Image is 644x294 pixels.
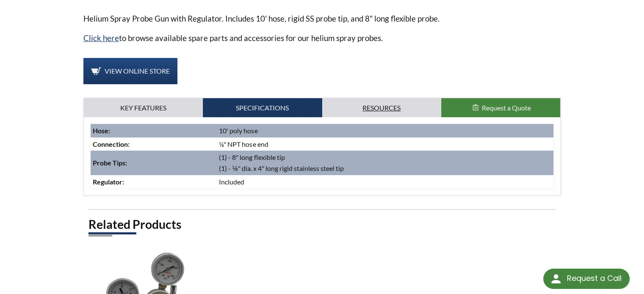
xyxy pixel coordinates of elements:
[322,98,441,118] a: Resources
[93,159,127,167] strong: Probe Tips:
[83,12,561,25] p: Helium Spray Probe Gun with Regulator. Includes 10' hose, rigid SS probe tip, and 8" long flexibl...
[83,33,119,43] a: Click here
[217,124,553,137] td: 10' poly hose
[217,151,553,175] td: (1) - 8" long flexible tip (1) - ⅛" dia. x 4" long rigid stainless steel tip
[217,175,553,189] td: Included
[93,178,124,186] strong: Regulator:
[105,67,170,75] span: View Online Store
[84,98,203,118] a: Key Features
[93,140,130,148] strong: Connection:
[83,58,177,84] a: View Online Store
[543,269,630,289] div: Request a Call
[88,217,556,232] h2: Related Products
[482,104,531,112] span: Request a Quote
[217,137,553,151] td: ¼" NPT hose end
[203,98,322,118] a: Specifications
[93,126,110,135] strong: Hose:
[549,272,563,286] img: round button
[441,98,560,118] button: Request a Quote
[567,269,621,288] div: Request a Call
[83,32,561,44] p: to browse available spare parts and accessories for our helium spray probes.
